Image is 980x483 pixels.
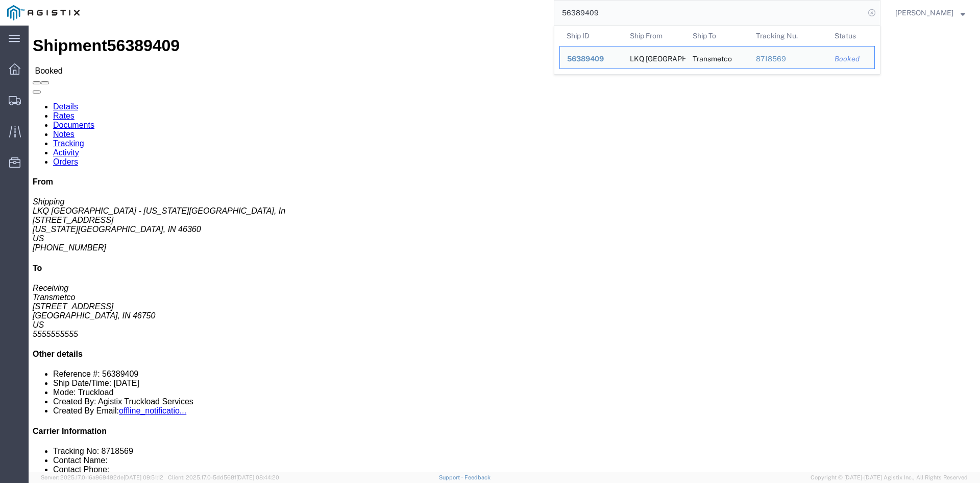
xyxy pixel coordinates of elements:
span: Copyright © [DATE]-[DATE] Agistix Inc., All Rights Reserved [811,473,968,482]
div: LKQ Great Lakes - Michigan City, In [630,47,679,68]
a: Support [439,474,464,480]
span: Douglas Harris [895,7,953,18]
th: Tracking Nu. [749,26,828,46]
button: [PERSON_NAME] [895,7,966,19]
img: logo [7,5,80,20]
th: Status [827,26,875,46]
table: Search Results [559,26,880,74]
iframe: FS Legacy Container [29,26,980,472]
span: 56389409 [567,55,604,63]
div: Booked [835,54,867,64]
span: [DATE] 08:44:20 [236,474,279,480]
th: Ship ID [559,26,623,46]
input: Search for shipment number, reference number [554,1,865,25]
span: Server: 2025.17.0-16a969492de [41,474,163,480]
div: 8718569 [756,54,821,64]
div: 56389409 [567,54,616,64]
th: Ship From [623,26,686,46]
th: Ship To [685,26,749,46]
div: Transmetco [693,47,732,68]
span: [DATE] 09:51:12 [124,474,163,480]
a: Feedback [464,474,491,480]
span: Client: 2025.17.0-5dd568f [168,474,279,480]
